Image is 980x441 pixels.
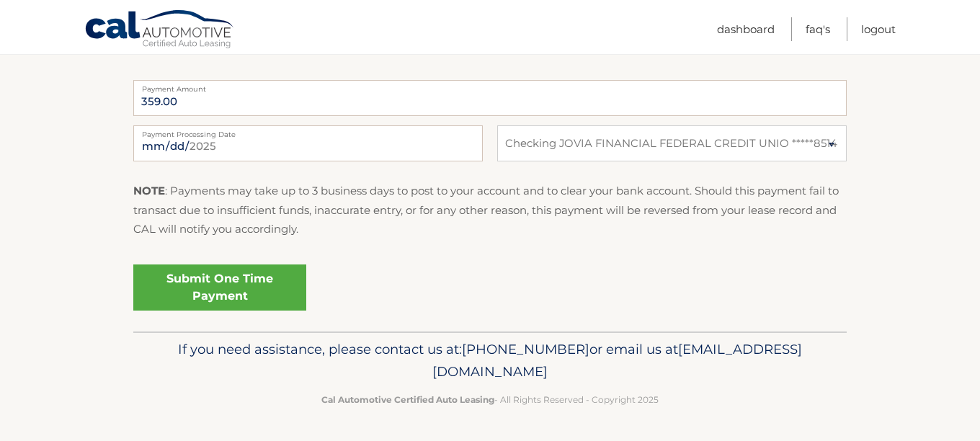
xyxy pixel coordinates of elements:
p: - All Rights Reserved - Copyright 2025 [143,392,837,407]
a: Logout [861,17,896,41]
strong: Cal Automotive Certified Auto Leasing [321,394,494,405]
strong: NOTE [133,184,165,197]
input: Payment Amount [133,80,847,116]
input: Payment Date [133,125,483,161]
p: : Payments may take up to 3 business days to post to your account and to clear your bank account.... [133,182,847,239]
span: [PHONE_NUMBER] [462,341,589,357]
p: If you need assistance, please contact us at: or email us at [143,338,837,384]
a: Cal Automotive [84,9,236,51]
a: Submit One Time Payment [133,264,306,311]
label: Payment Amount [133,80,847,92]
a: FAQ's [806,17,830,41]
label: Payment Processing Date [133,125,483,137]
a: Dashboard [717,17,775,41]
